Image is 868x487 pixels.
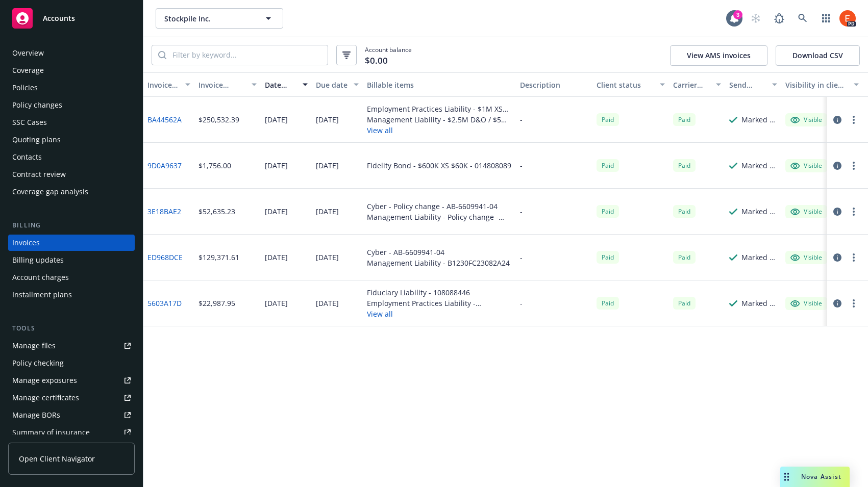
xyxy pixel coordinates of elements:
[8,372,135,389] a: Manage exposures
[733,10,742,19] div: 3
[199,206,235,217] div: $52,635.23
[725,72,781,97] button: Send result
[199,80,245,90] div: Invoice amount
[365,45,412,64] span: Account balance
[43,14,75,22] span: Accounts
[8,269,135,286] a: Account charges
[12,390,79,406] div: Manage certificates
[792,8,813,29] a: Search
[12,80,38,96] div: Policies
[12,114,47,131] div: SSC Cases
[790,253,822,262] div: Visible
[367,104,512,114] div: Employment Practices Liability - $1M XS $75K EPL / $1M XS $0 FIDU - EKS3582169
[12,45,44,61] div: Overview
[839,10,856,27] img: photo
[597,297,619,310] div: Paid
[367,160,511,171] div: Fidelity Bond - $600K XS $60K - 014808089
[265,160,288,171] div: [DATE]
[8,220,135,230] div: Billing
[147,252,183,263] a: ED968DCE
[265,252,288,263] div: [DATE]
[265,298,288,309] div: [DATE]
[780,467,793,487] div: Drag to move
[363,72,516,97] button: Billable items
[520,160,523,171] div: -
[741,114,777,125] div: Marked as sent
[801,472,841,481] span: Nova Assist
[158,51,166,59] svg: Search
[199,114,239,125] div: $250,532.39
[597,80,654,90] div: Client status
[12,287,72,303] div: Installment plans
[790,115,822,124] div: Visible
[367,287,512,298] div: Fiduciary Liability - 108088446
[12,166,66,183] div: Contract review
[8,424,135,441] a: Summary of insurance
[12,424,90,441] div: Summary of insurance
[12,62,44,79] div: Coverage
[19,453,95,464] span: Open Client Navigator
[316,160,339,171] div: [DATE]
[365,54,388,67] span: $0.00
[265,80,296,90] div: Date issued
[597,205,619,218] div: Paid
[8,149,135,165] a: Contacts
[199,298,235,309] div: $22,987.95
[12,338,56,354] div: Manage files
[316,298,339,309] div: [DATE]
[316,206,339,217] div: [DATE]
[8,45,135,61] a: Overview
[673,113,696,126] div: Paid
[741,252,777,263] div: Marked as sent
[8,390,135,406] a: Manage certificates
[592,72,669,97] button: Client status
[367,247,510,258] div: Cyber - AB-6609941-04
[12,407,60,423] div: Manage BORs
[8,184,135,200] a: Coverage gap analysis
[8,4,135,33] a: Accounts
[156,8,283,29] button: Stockpile Inc.
[673,205,696,218] div: Paid
[367,125,512,136] button: View all
[12,252,64,268] div: Billing updates
[673,297,696,310] span: Paid
[780,467,850,487] button: Nova Assist
[769,8,789,29] a: Report a Bug
[8,114,135,131] a: SSC Cases
[164,13,253,24] span: Stockpile Inc.
[520,206,523,217] div: -
[746,8,766,29] a: Start snowing
[12,372,77,389] div: Manage exposures
[516,72,592,97] button: Description
[199,252,239,263] div: $129,371.61
[265,206,288,217] div: [DATE]
[367,258,510,268] div: Management Liability - B1230FC23082A24
[673,159,696,172] div: Paid
[8,338,135,354] a: Manage files
[143,72,194,97] button: Invoice ID
[741,160,777,171] div: Marked as sent
[194,72,261,97] button: Invoice amount
[781,72,863,97] button: Visibility in client dash
[673,251,696,264] div: Paid
[670,45,767,66] button: View AMS invoices
[8,287,135,303] a: Installment plans
[741,298,777,309] div: Marked as sent
[673,80,710,90] div: Carrier status
[597,159,619,172] span: Paid
[12,269,69,286] div: Account charges
[261,72,312,97] button: Date issued
[8,323,135,334] div: Tools
[367,201,512,212] div: Cyber - Policy change - AB-6609941-04
[597,113,619,126] span: Paid
[785,80,848,90] div: Visibility in client dash
[669,72,725,97] button: Carrier status
[367,212,512,222] div: Management Liability - Policy change - B1230FC23082A24
[729,80,766,90] div: Send result
[8,97,135,113] a: Policy changes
